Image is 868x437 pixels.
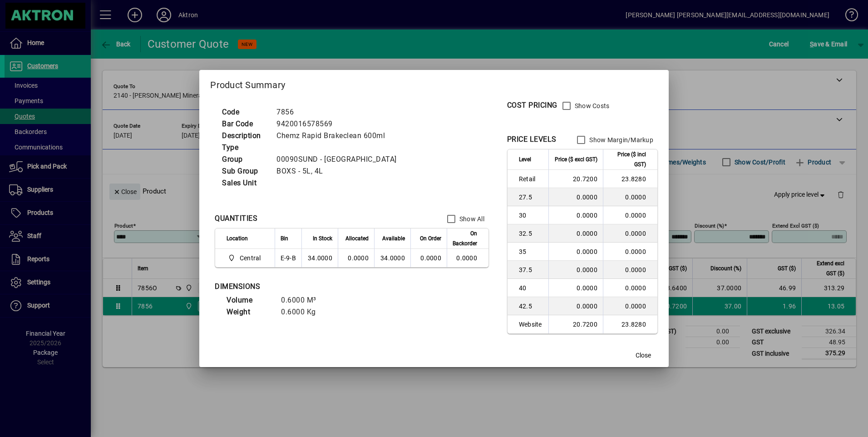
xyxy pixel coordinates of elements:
span: Price ($ excl GST) [555,154,597,164]
td: Volume [222,294,276,306]
td: 23.8280 [603,170,657,188]
td: 0.0000 [603,279,657,297]
td: Type [217,142,272,154]
div: PRICE LEVELS [507,134,557,145]
td: 0.0000 [603,243,657,261]
td: 9420016578569 [272,118,408,130]
td: 0.0000 [447,249,488,267]
span: Retail [519,174,543,184]
span: Central [227,253,264,263]
td: 0.0000 [603,188,657,206]
button: Close [629,347,658,363]
td: Weight [222,306,276,318]
td: 0.0000 [548,261,603,279]
td: 0.0000 [603,206,657,224]
td: 0.0000 [603,297,657,315]
td: Bar Code [217,118,272,130]
span: Price ($ incl GST) [609,149,646,169]
span: 40 [519,283,543,293]
td: Sales Unit [217,177,272,189]
div: COST PRICING [507,100,557,111]
span: In Stock [313,233,332,243]
td: 0.0000 [548,188,603,206]
td: 7856 [272,106,408,118]
span: Available [382,233,405,243]
td: 34.0000 [301,249,338,267]
td: 0.0000 [548,279,603,297]
span: On Backorder [453,228,477,248]
span: Close [636,351,651,360]
td: Description [217,130,272,142]
span: 35 [519,247,543,256]
span: Allocated [345,233,369,243]
td: 0.0000 [548,206,603,224]
span: 32.5 [519,229,543,238]
td: 00090SUND - [GEOGRAPHIC_DATA] [272,154,408,165]
td: 0.0000 [548,297,603,315]
label: Show All [458,214,484,223]
td: E-9-B [275,249,301,267]
label: Show Margin/Markup [587,135,653,144]
td: 0.0000 [603,224,657,243]
div: DIMENSIONS [215,281,442,292]
td: Chemz Rapid Brakeclean 600ml [272,130,408,142]
td: 20.7200 [548,315,603,333]
h2: Product Summary [199,70,669,96]
div: QUANTITIES [215,213,257,224]
td: Code [217,106,272,118]
td: 0.0000 [548,243,603,261]
td: 23.8280 [603,315,657,333]
td: 0.6000 Kg [276,306,331,318]
td: BOXS - 5L, 4L [272,165,408,177]
td: 0.0000 [338,249,374,267]
td: Sub Group [217,165,272,177]
span: Central [240,253,261,263]
span: Bin [281,233,288,243]
span: 27.5 [519,193,543,202]
td: 0.6000 M³ [276,294,331,306]
span: On Order [420,233,441,243]
span: 30 [519,211,543,220]
td: 0.0000 [548,224,603,243]
span: 0.0000 [420,254,441,262]
td: 34.0000 [374,249,410,267]
span: 37.5 [519,265,543,274]
td: 0.0000 [603,261,657,279]
span: Level [519,154,531,164]
label: Show Costs [573,101,610,110]
span: Location [227,233,248,243]
td: 20.7200 [548,170,603,188]
td: Group [217,154,272,165]
span: 42.5 [519,302,543,311]
span: Website [519,320,543,329]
